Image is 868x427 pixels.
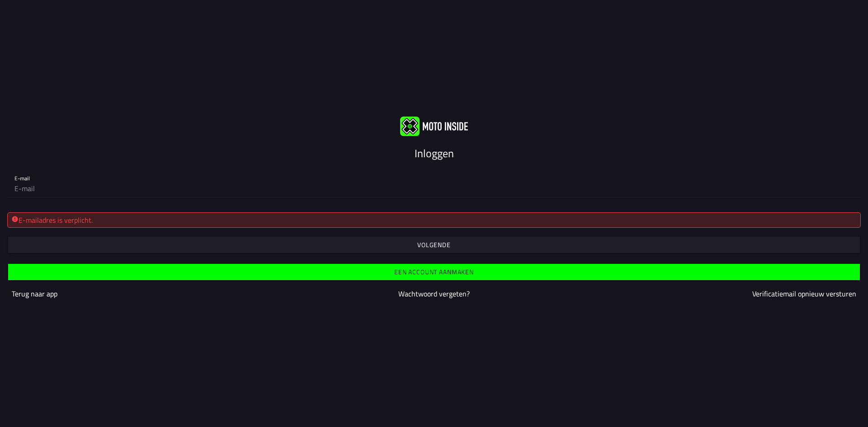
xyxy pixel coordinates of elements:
ion-text: Inloggen [415,145,454,161]
ion-button: Een account aanmaken [8,264,860,280]
a: Terug naar app [12,288,57,299]
ion-icon: alert [11,216,19,223]
a: Wachtwoord vergeten? [398,288,470,299]
div: E-mailadres is verplicht. [11,215,857,225]
ion-text: Volgende [417,242,451,248]
input: E-mail [14,179,854,197]
a: Verificatiemail opnieuw versturen [752,288,856,299]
